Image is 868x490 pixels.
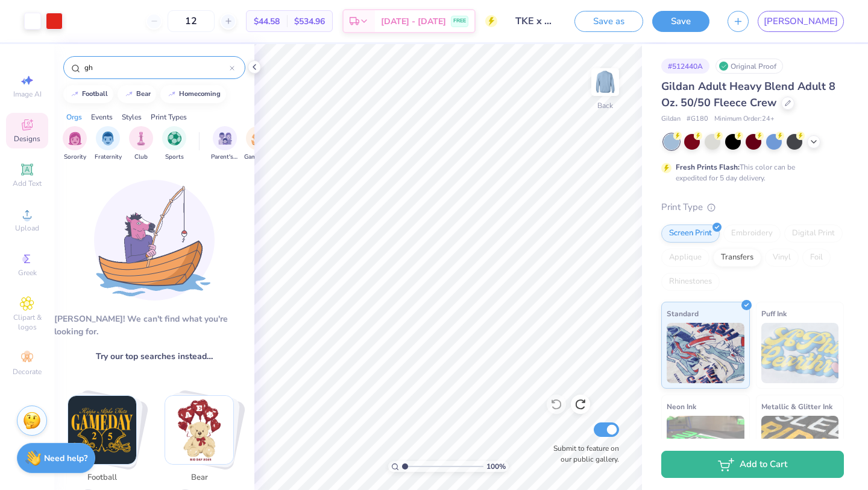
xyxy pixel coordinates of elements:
[254,15,280,28] span: $44.58
[118,85,156,103] button: bear
[167,91,177,98] img: trend_line.gif
[96,350,213,363] span: Try our top searches instead…
[661,273,720,291] div: Rhinestones
[244,126,272,162] button: filter button
[676,162,740,172] strong: Fresh Prints Flash:
[765,249,799,267] div: Vinyl
[68,132,82,145] img: Sorority Image
[251,132,265,145] img: Game Day Image
[95,153,122,162] span: Fraternity
[761,400,832,413] span: Metallic & Glitter Ink
[129,126,153,162] button: filter button
[70,91,80,98] img: trend_line.gif
[715,59,783,74] div: Original Proof
[136,91,151,97] div: bear
[44,453,87,464] strong: Need help?
[66,112,82,122] div: Orgs
[593,70,617,94] img: Back
[661,114,681,124] span: Gildan
[761,416,839,476] img: Metallic & Glitter Ink
[83,472,122,484] span: football
[60,395,151,488] button: Stack Card Button football
[64,153,86,162] span: Sorority
[211,126,239,162] button: filter button
[124,91,134,98] img: trend_line.gif
[761,323,839,383] img: Puff Ink
[667,416,744,476] img: Neon Ink
[687,114,708,124] span: # G180
[95,126,122,162] button: filter button
[597,100,613,111] div: Back
[82,91,108,97] div: football
[129,126,153,162] div: filter for Club
[661,249,709,267] div: Applique
[13,89,42,99] span: Image AI
[667,323,744,383] img: Standard
[453,17,466,25] span: FREE
[18,268,37,278] span: Greek
[661,59,709,74] div: # 512440A
[122,112,142,122] div: Styles
[180,472,219,484] span: bear
[95,126,122,162] div: filter for Fraternity
[661,451,844,478] button: Add to Cart
[784,224,843,243] div: Digital Print
[14,134,40,144] span: Designs
[168,132,181,145] img: Sports Image
[764,14,838,28] span: [PERSON_NAME]
[13,179,42,188] span: Add Text
[168,10,215,32] input: – –
[101,132,115,145] img: Fraternity Image
[54,313,254,338] div: [PERSON_NAME]! We can't find what you're looking for.
[802,249,831,267] div: Foil
[165,396,233,464] img: bear
[244,153,272,162] span: Game Day
[162,126,186,162] button: filter button
[162,126,186,162] div: filter for Sports
[661,224,720,243] div: Screen Print
[6,313,48,332] span: Clipart & logos
[68,396,136,464] img: football
[713,249,761,267] div: Transfers
[652,11,709,32] button: Save
[151,112,187,122] div: Print Types
[94,180,215,301] img: Loading...
[244,126,272,162] div: filter for Game Day
[15,223,39,233] span: Upload
[211,153,239,162] span: Parent's Weekend
[134,153,148,162] span: Club
[486,461,506,472] span: 100 %
[758,11,844,32] a: [PERSON_NAME]
[157,395,248,488] button: Stack Card Button bear
[134,132,148,145] img: Club Image
[661,200,844,214] div: Print Type
[91,112,113,122] div: Events
[761,307,787,320] span: Puff Ink
[63,126,87,162] button: filter button
[218,132,232,145] img: Parent's Weekend Image
[661,79,835,110] span: Gildan Adult Heavy Blend Adult 8 Oz. 50/50 Fleece Crew
[676,162,824,183] div: This color can be expedited for 5 day delivery.
[211,126,239,162] div: filter for Parent's Weekend
[667,400,696,413] span: Neon Ink
[13,367,42,377] span: Decorate
[165,153,184,162] span: Sports
[714,114,775,124] span: Minimum Order: 24 +
[574,11,643,32] button: Save as
[547,443,619,465] label: Submit to feature on our public gallery.
[723,224,781,243] div: Embroidery
[83,62,230,74] input: Try "Alpha"
[667,307,699,320] span: Standard
[179,91,221,97] div: homecoming
[63,126,87,162] div: filter for Sorority
[294,15,325,28] span: $534.96
[381,15,446,28] span: [DATE] - [DATE]
[63,85,113,103] button: football
[506,9,565,33] input: Untitled Design
[160,85,226,103] button: homecoming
